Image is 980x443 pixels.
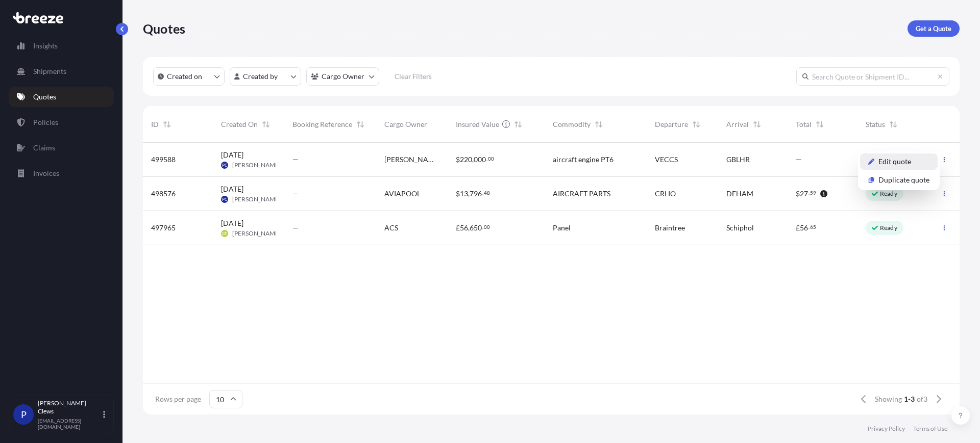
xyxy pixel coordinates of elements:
p: Edit quote [878,157,911,167]
p: Duplicate quote [878,175,929,185]
p: Get a Quote [916,23,951,34]
div: Actions [858,151,940,190]
p: Quotes [143,20,185,37]
a: Duplicate quote [860,172,938,188]
a: Edit quote [860,153,938,170]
